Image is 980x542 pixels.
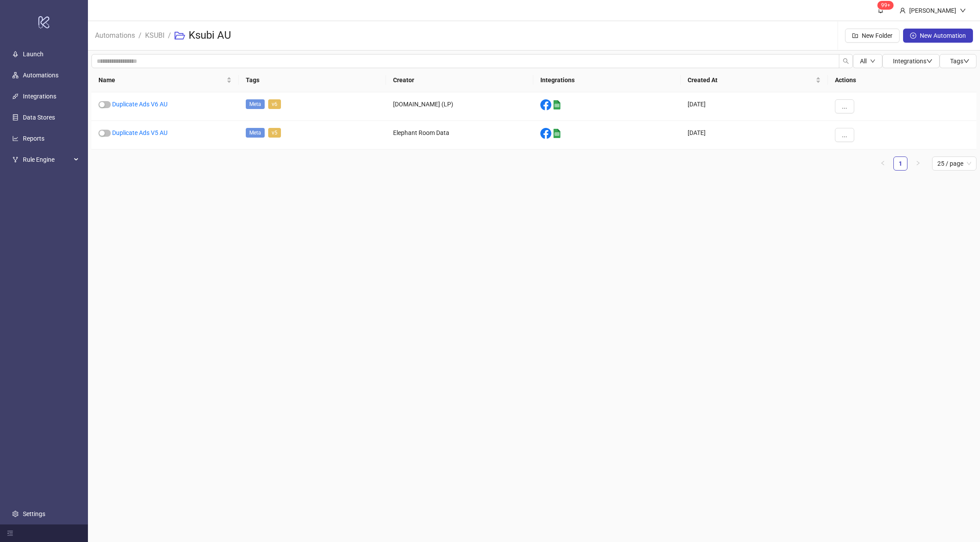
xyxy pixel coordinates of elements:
[246,128,265,138] span: Meta
[842,103,847,110] span: ...
[835,99,854,113] button: ...
[386,68,533,92] th: Creator
[23,135,44,142] a: Reports
[880,160,885,166] span: left
[23,114,55,121] a: Data Stores
[932,156,976,171] div: Page Size
[878,7,884,13] span: bell
[12,156,18,163] span: fork
[835,128,854,142] button: ...
[168,22,171,50] li: /
[920,32,966,39] span: New Automation
[175,30,185,41] span: folder-open
[963,58,969,64] span: down
[112,129,168,136] a: Duplicate Ads V5 AU
[268,128,281,138] span: v5
[91,68,239,92] th: Name
[894,157,907,170] a: 1
[688,75,814,85] span: Created At
[112,101,168,108] a: Duplicate Ads V6 AU
[138,22,142,50] li: /
[386,92,533,121] div: [DOMAIN_NAME] (LP)
[842,131,847,138] span: ...
[98,75,225,85] span: Name
[906,6,960,15] div: [PERSON_NAME]
[893,58,933,65] span: Integrations
[960,7,966,14] span: down
[681,92,828,121] div: [DATE]
[876,156,890,171] button: left
[828,68,976,92] th: Actions
[23,51,44,58] a: Launch
[681,68,828,92] th: Created At
[23,151,71,168] span: Rule Engine
[239,68,386,92] th: Tags
[386,121,533,149] div: Elephant Room Data
[533,68,681,92] th: Integrations
[860,58,867,65] span: All
[853,54,882,68] button: Alldown
[23,72,58,79] a: Automations
[950,58,969,65] span: Tags
[893,156,907,171] li: 1
[852,33,858,39] span: folder-add
[268,99,281,109] span: v6
[870,58,875,64] span: down
[143,30,166,40] a: KSUBI
[189,29,231,43] h3: Ksubi AU
[93,30,137,40] a: Automations
[911,156,925,171] button: right
[911,156,925,171] li: Next Page
[882,54,940,68] button: Integrationsdown
[862,32,893,39] span: New Folder
[876,156,890,171] li: Previous Page
[7,530,13,536] span: menu-fold
[926,58,933,64] span: down
[915,160,921,166] span: right
[910,33,916,39] span: plus-circle
[940,54,976,68] button: Tagsdown
[843,58,849,64] span: search
[681,121,828,149] div: [DATE]
[845,29,900,43] button: New Folder
[903,29,973,43] button: New Automation
[937,157,971,170] span: 25 / page
[23,510,45,517] a: Settings
[23,93,56,100] a: Integrations
[878,1,894,10] sup: 1751
[900,7,906,14] span: user
[246,99,265,109] span: Meta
